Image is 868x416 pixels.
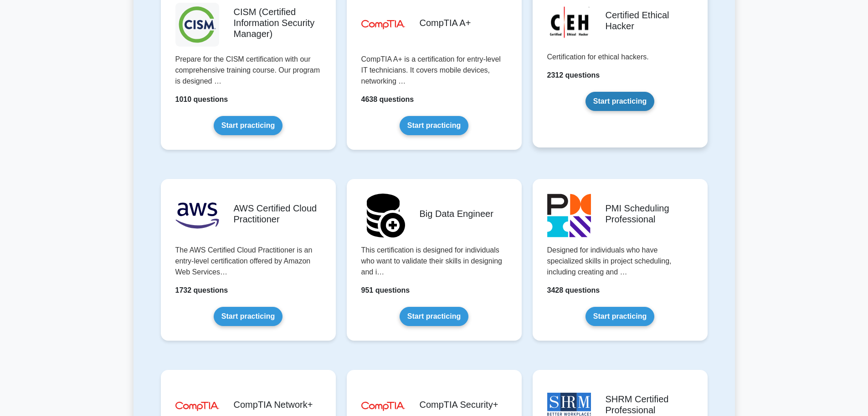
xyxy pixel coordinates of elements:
a: Start practicing [400,116,468,135]
a: Start practicing [400,307,468,326]
a: Start practicing [214,116,282,135]
a: Start practicing [586,92,654,111]
a: Start practicing [214,307,282,326]
a: Start practicing [586,307,654,326]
